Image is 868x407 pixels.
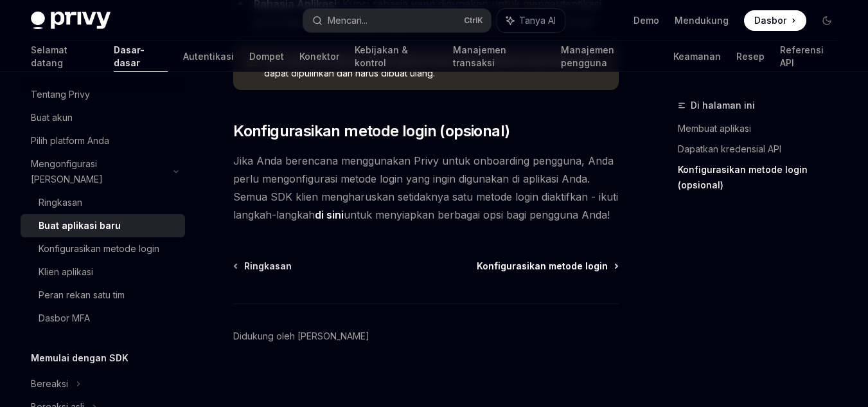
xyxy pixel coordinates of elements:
font: Selamat datang [31,44,67,68]
font: Tanya AI [519,15,556,26]
a: Demo [633,14,659,27]
a: Konfigurasikan metode login (opsional) [678,159,847,195]
font: Kebijakan & kontrol [355,44,408,68]
a: Referensi API [780,41,837,72]
font: Dapatkan kredensial API [678,143,781,154]
a: Konfigurasikan metode login [477,260,617,273]
a: Kebijakan & kontrol [355,41,438,72]
font: K [477,15,483,25]
font: Manajemen transaksi [453,44,506,68]
font: Resep [736,51,765,62]
button: Mencari...CtrlK [303,9,492,32]
a: Ringkasan [235,260,292,273]
button: Tanya AI [497,9,565,32]
font: Bereaksi [31,378,68,389]
a: Buat aplikasi baru [21,214,185,237]
font: Mengonfigurasi [PERSON_NAME] [31,158,103,185]
font: Memulai dengan SDK [31,352,128,363]
font: Demo [633,15,659,26]
a: Dasbor [744,10,806,31]
font: Konfigurasikan metode login [477,260,608,271]
a: Keamanan [673,41,721,72]
a: Autentikasi [183,41,234,72]
font: Dompet [249,51,284,62]
font: untuk menyiapkan berbagai opsi bagi pengguna Anda! [344,208,610,221]
a: Dasbor MFA [21,307,185,330]
a: di sini [315,208,344,222]
font: Dasbor [754,15,786,26]
a: Dompet [249,41,284,72]
a: Manajemen pengguna [561,41,658,72]
font: Buat aplikasi baru [39,220,121,231]
font: Konfigurasikan metode login (opsional) [678,164,808,190]
font: Konektor [299,51,339,62]
font: Didukung oleh [PERSON_NAME] [233,330,369,341]
img: logo gelap [31,12,111,30]
font: Pilih platform Anda [31,135,109,146]
font: Referensi API [780,44,824,68]
font: Tentang Privy [31,89,90,100]
font: Peran rekan satu tim [39,289,125,300]
a: Peran rekan satu tim [21,284,185,307]
font: Buat akun [31,112,73,123]
font: Konfigurasikan metode login (opsional) [233,122,509,140]
font: Konfigurasikan metode login [39,243,159,254]
font: Ctrl [464,15,477,25]
font: Mendukung [675,15,729,26]
font: Mencari... [328,15,368,26]
a: Pilih platform Anda [21,129,185,152]
font: Autentikasi [183,51,234,62]
a: Mendukung [675,14,729,27]
font: Dasbor MFA [39,312,90,323]
font: Ringkasan [39,197,82,208]
font: Membuat aplikasi [678,123,751,134]
font: Dasar-dasar [114,44,145,68]
a: Tentang Privy [21,83,185,106]
a: Dasar-dasar [114,41,168,72]
font: di sini [315,208,344,221]
a: Didukung oleh [PERSON_NAME] [233,330,369,343]
a: Konfigurasikan metode login [21,237,185,260]
a: Resep [736,41,765,72]
font: Di halaman ini [691,100,755,111]
font: Ringkasan [244,260,292,271]
font: Manajemen pengguna [561,44,614,68]
a: Ringkasan [21,191,185,214]
a: Konektor [299,41,339,72]
font: Klien aplikasi [39,266,93,277]
a: Selamat datang [31,41,98,72]
a: Dapatkan kredensial API [678,139,847,159]
font: Jika Anda berencana menggunakan Privy untuk onboarding pengguna, Anda perlu mengonfigurasi metode... [233,154,618,221]
font: Keamanan [673,51,721,62]
a: Manajemen transaksi [453,41,545,72]
a: Buat akun [21,106,185,129]
a: Klien aplikasi [21,260,185,284]
a: Membuat aplikasi [678,118,847,139]
button: Beralih ke mode gelap [817,10,837,31]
